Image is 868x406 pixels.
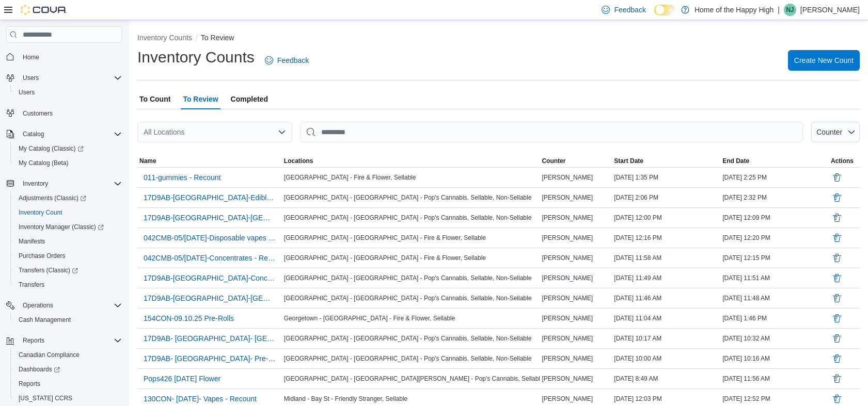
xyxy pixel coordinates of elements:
[14,314,75,326] a: Cash Management
[720,171,829,184] div: [DATE] 2:25 PM
[19,299,57,312] button: Operations
[2,106,126,121] button: Customers
[144,172,220,183] span: 011-gummies - Recount
[282,171,540,184] div: [GEOGRAPHIC_DATA] - Fire & Flower, Sellable
[14,363,122,376] span: Dashboards
[10,85,126,100] button: Users
[10,156,126,170] button: My Catalog (Beta)
[831,252,843,264] button: Delete
[19,334,49,347] button: Reports
[19,88,35,96] span: Users
[14,250,122,262] span: Purchase Orders
[277,55,309,66] span: Feedback
[301,122,803,142] input: This is a search bar. After typing your query, hit enter to filter the results lower in the page.
[695,4,774,16] p: Home of the Happy High
[10,263,126,278] a: Transfers (Classic)
[831,332,843,345] button: Delete
[139,157,156,165] span: Name
[542,375,593,383] span: [PERSON_NAME]
[19,316,71,324] span: Cash Management
[612,155,720,167] button: Start Date
[19,159,69,167] span: My Catalog (Beta)
[612,393,720,405] div: [DATE] 12:03 PM
[137,33,860,45] nav: An example of EuiBreadcrumbs
[137,155,282,167] button: Name
[19,51,43,63] a: Home
[612,191,720,204] div: [DATE] 2:06 PM
[542,234,593,242] span: [PERSON_NAME]
[14,392,76,404] a: [US_STATE] CCRS
[282,332,540,345] div: [GEOGRAPHIC_DATA] - [GEOGRAPHIC_DATA] - Pop's Cannabis, Sellable, Non-Sellable
[14,206,122,219] span: Inventory Count
[831,171,843,184] button: Delete
[144,233,276,243] span: 042CMB-05/[DATE]-Disposable vapes - Recount
[720,252,829,264] div: [DATE] 12:15 PM
[10,141,126,156] a: My Catalog (Classic)
[542,294,593,302] span: [PERSON_NAME]
[19,208,62,217] span: Inventory Count
[14,378,122,390] span: Reports
[19,107,122,120] span: Customers
[14,192,122,204] span: Adjustments (Classic)
[139,311,238,326] button: 154CON-09.10.25 Pre-Rolls
[201,34,234,42] button: To Review
[788,50,860,71] button: Create New Count
[720,212,829,224] div: [DATE] 12:09 PM
[831,272,843,284] button: Delete
[139,371,225,386] button: Pops426 [DATE] Flower
[139,210,280,225] button: 17D9AB-[GEOGRAPHIC_DATA]-[GEOGRAPHIC_DATA] - [GEOGRAPHIC_DATA] - [GEOGRAPHIC_DATA] - [GEOGRAPHIC_...
[612,232,720,244] div: [DATE] 12:16 PM
[720,332,829,345] div: [DATE] 10:32 AM
[282,272,540,284] div: [GEOGRAPHIC_DATA] - [GEOGRAPHIC_DATA] - Pop's Cannabis, Sellable, Non-Sellable
[831,393,843,405] button: Delete
[14,157,73,169] a: My Catalog (Beta)
[14,363,64,376] a: Dashboards
[19,237,45,246] span: Manifests
[800,4,860,16] p: [PERSON_NAME]
[720,352,829,365] div: [DATE] 10:16 AM
[19,351,80,359] span: Canadian Compliance
[23,74,39,82] span: Users
[23,109,53,118] span: Customers
[144,394,257,404] span: 130CON- [DATE]- Vapes - Recount
[10,191,126,205] a: Adjustments (Classic)
[282,155,540,167] button: Locations
[14,221,122,233] span: Inventory Manager (Classic)
[284,157,313,165] span: Locations
[778,4,780,16] p: |
[144,373,220,384] span: Pops426 [DATE] Flower
[2,333,126,348] button: Reports
[19,177,122,190] span: Inventory
[831,232,843,244] button: Delete
[19,107,57,120] a: Customers
[23,180,48,188] span: Inventory
[14,264,82,277] a: Transfers (Classic)
[612,312,720,324] div: [DATE] 11:04 AM
[2,49,126,64] button: Home
[144,273,276,283] span: 17D9AB-[GEOGRAPHIC_DATA]-Concentrates - [GEOGRAPHIC_DATA] - [GEOGRAPHIC_DATA] - [GEOGRAPHIC_DATA]
[831,157,854,165] span: Actions
[542,157,565,165] span: Counter
[19,177,52,190] button: Inventory
[612,252,720,264] div: [DATE] 11:58 AM
[14,235,122,248] span: Manifests
[282,352,540,365] div: [GEOGRAPHIC_DATA] - [GEOGRAPHIC_DATA] - Pop's Cannabis, Sellable, Non-Sellable
[183,89,218,109] span: To Review
[14,235,49,248] a: Manifests
[10,348,126,362] button: Canadian Compliance
[831,312,843,324] button: Delete
[282,212,540,224] div: [GEOGRAPHIC_DATA] - [GEOGRAPHIC_DATA] - Pop's Cannabis, Sellable, Non-Sellable
[816,128,842,136] span: Counter
[14,378,44,390] a: Reports
[23,130,44,138] span: Catalog
[144,353,276,364] span: 17D9AB- [GEOGRAPHIC_DATA]- Pre-Rolls - [GEOGRAPHIC_DATA] - [GEOGRAPHIC_DATA] - Pop's Cannabis
[542,254,593,262] span: [PERSON_NAME]
[261,50,313,71] a: Feedback
[10,220,126,234] a: Inventory Manager (Classic)
[811,122,860,142] button: Counter
[14,157,122,169] span: My Catalog (Beta)
[14,349,84,361] a: Canadian Compliance
[831,191,843,204] button: Delete
[14,250,70,262] a: Purchase Orders
[2,176,126,191] button: Inventory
